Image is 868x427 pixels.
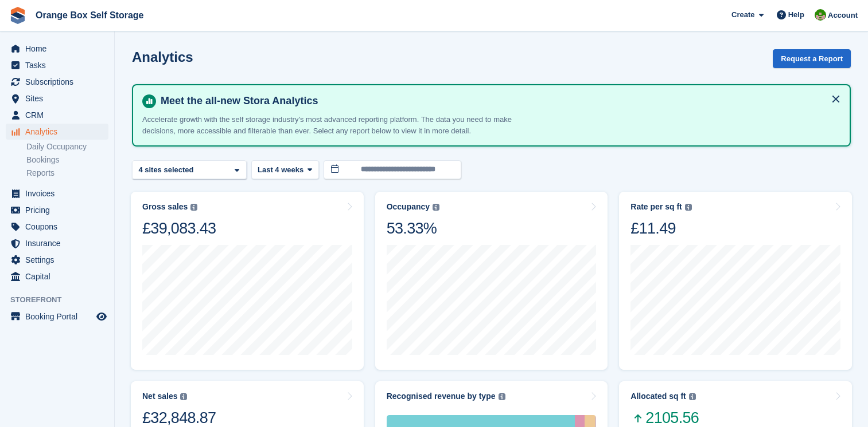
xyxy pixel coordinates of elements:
div: Allocated sq ft [630,392,686,401]
span: Help [788,9,804,21]
a: menu [6,107,108,123]
a: menu [6,90,108,106]
span: Insurance [25,235,94,251]
span: Last 4 weeks [258,164,303,176]
div: Occupancy [387,202,430,212]
h4: Meet the all-new Stora Analytics [156,94,840,108]
span: Tasks [25,57,94,73]
span: CRM [25,107,94,123]
a: menu [6,309,108,325]
a: Bookings [26,155,108,165]
div: Recognised revenue by type [387,392,496,401]
span: Storefront [10,294,114,306]
span: Subscriptions [25,74,94,90]
img: icon-info-grey-7440780725fd019a000dd9b08b2336e03edf1995a4989e88bcd33f0948082b44.svg [499,393,505,400]
span: Coupons [25,219,94,235]
img: icon-info-grey-7440780725fd019a000dd9b08b2336e03edf1995a4989e88bcd33f0948082b44.svg [433,204,439,211]
span: Booking Portal [25,309,94,325]
span: Invoices [25,185,94,201]
img: icon-info-grey-7440780725fd019a000dd9b08b2336e03edf1995a4989e88bcd33f0948082b44.svg [689,393,696,400]
img: icon-info-grey-7440780725fd019a000dd9b08b2336e03edf1995a4989e88bcd33f0948082b44.svg [180,393,187,400]
span: Home [25,41,94,57]
a: menu [6,74,108,90]
img: icon-info-grey-7440780725fd019a000dd9b08b2336e03edf1995a4989e88bcd33f0948082b44.svg [685,204,692,211]
div: £11.49 [630,219,691,238]
button: Request a Report [773,49,851,68]
div: 4 sites selected [137,164,198,176]
span: Pricing [25,202,94,218]
a: Preview store [95,310,108,323]
img: stora-icon-8386f47178a22dfd0bd8f6a31ec36ba5ce8667c1dd55bd0f319d3a0aa187defe.svg [9,7,26,24]
img: Eric Smith [815,9,826,21]
a: menu [6,41,108,57]
a: menu [6,235,108,251]
span: Account [828,10,858,21]
a: menu [6,268,108,284]
div: Net sales [142,392,177,401]
a: Reports [26,168,108,179]
a: Orange Box Self Storage [31,6,149,25]
span: Settings [25,252,94,268]
p: Accelerate growth with the self storage industry's most advanced reporting platform. The data you... [142,114,544,136]
a: menu [6,57,108,73]
span: Analytics [25,124,94,140]
a: Daily Occupancy [26,141,108,152]
span: Create [731,9,754,21]
a: menu [6,124,108,140]
div: Gross sales [142,202,188,212]
a: menu [6,202,108,218]
span: Capital [25,268,94,284]
h2: Analytics [132,49,193,65]
div: Rate per sq ft [630,202,682,212]
img: icon-info-grey-7440780725fd019a000dd9b08b2336e03edf1995a4989e88bcd33f0948082b44.svg [190,204,197,211]
a: menu [6,252,108,268]
span: Sites [25,90,94,106]
button: Last 4 weeks [251,160,319,179]
div: 53.33% [387,219,439,238]
a: menu [6,185,108,201]
div: £39,083.43 [142,219,216,238]
a: menu [6,219,108,235]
